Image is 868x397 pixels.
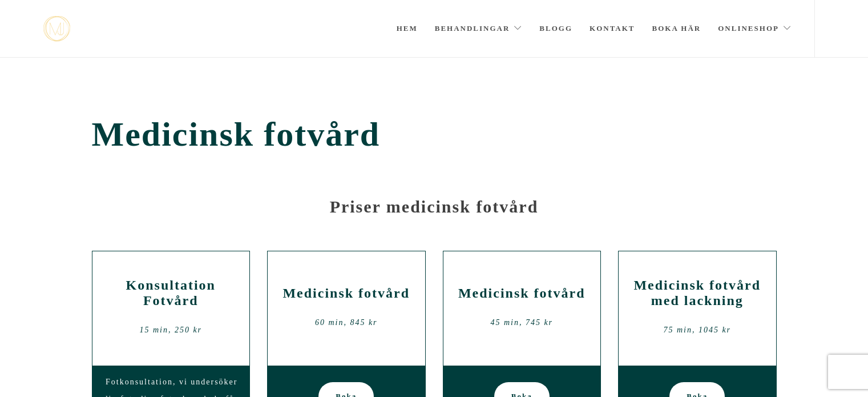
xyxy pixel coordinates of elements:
[452,314,592,331] div: 45 min, 745 kr
[627,322,768,339] div: 75 min, 1045 kr
[276,286,417,301] h2: Medicinsk fotvård
[92,115,777,154] span: Medicinsk fotvård
[627,278,768,308] h2: Medicinsk fotvård med lackning
[101,278,241,308] h2: Konsultation Fotvård
[43,16,70,42] img: mjstudio
[276,314,417,331] div: 60 min, 845 kr
[101,322,241,339] div: 15 min, 250 kr
[330,197,539,216] strong: Priser medicinsk fotvård
[43,16,70,42] a: mjstudio mjstudio mjstudio
[452,286,592,301] h2: Medicinsk fotvård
